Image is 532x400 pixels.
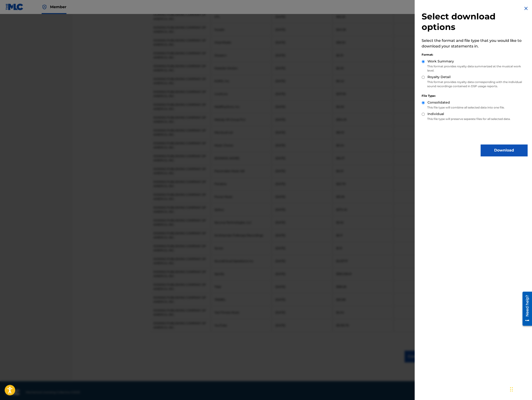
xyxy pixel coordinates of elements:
img: MLC Logo [6,4,24,10]
label: Royalty Detail [427,75,451,79]
p: This file type will preserve separate files for all selected data. [422,117,527,121]
label: Individual [427,112,444,116]
p: Select the format and file type that you would like to download your statements in. [422,38,527,49]
div: Format: [422,53,527,57]
button: Download [481,144,527,156]
div: Drag [510,382,513,396]
span: Member [50,4,66,10]
iframe: Chat Widget [509,378,532,400]
p: This format provides royalty data summarized at the musical work level. [422,64,527,73]
iframe: Resource Center [519,290,532,327]
label: Consolidated [427,100,450,105]
h2: Select download options [422,11,527,32]
p: This format provides royalty data corresponding with the individual sound recordings contained in... [422,80,527,88]
label: Work Summary [427,59,454,64]
img: Top Rightsholder [42,4,47,10]
p: This file type will combine all selected data into one file. [422,105,527,110]
div: File Type: [422,94,527,98]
